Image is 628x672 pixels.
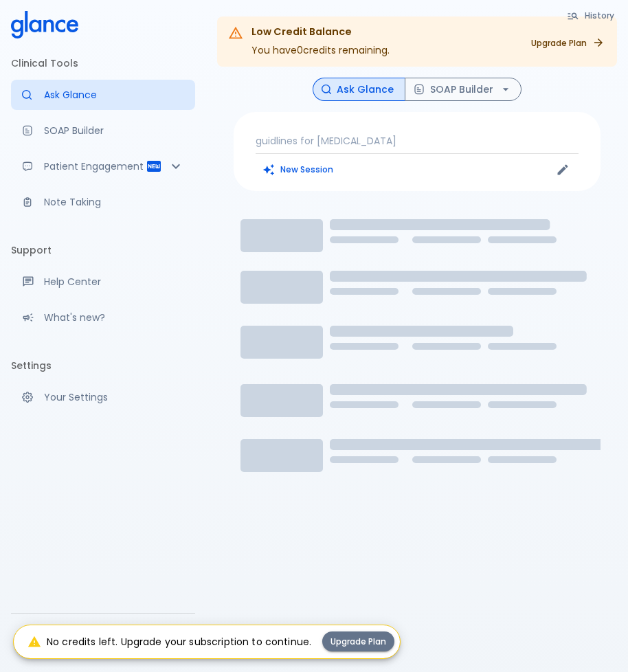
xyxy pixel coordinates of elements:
p: Your Settings [44,390,184,404]
p: Ask Glance [44,88,184,102]
p: Patient Engagement [44,159,146,173]
p: What's new? [44,311,184,324]
div: [PERSON_NAME][GEOGRAPHIC_DATA] [11,619,195,667]
button: Clears all inputs and results. [256,159,341,179]
button: Edit [552,159,573,180]
button: SOAP Builder [405,78,522,102]
p: SOAP Builder [44,124,184,137]
p: guidlines for [MEDICAL_DATA] [256,134,579,148]
li: Support [11,234,195,267]
p: Note Taking [44,195,184,209]
p: Help Center [44,275,184,289]
button: Ask Glance [313,78,405,102]
div: Patient Reports & Referrals [11,151,195,181]
a: Upgrade Plan [523,33,612,53]
a: Moramiz: Find ICD10AM codes instantly [11,80,195,110]
div: Low Credit Balance [251,25,390,40]
a: Advanced note-taking [11,187,195,217]
button: Upgrade Plan [322,631,394,651]
a: Get help from our support team [11,267,195,297]
div: Recent updates and feature releases [11,302,195,333]
div: No credits left. Upgrade your subscription to continue. [27,629,311,654]
li: Settings [11,349,195,382]
li: Clinical Tools [11,47,195,80]
a: Manage your settings [11,382,195,412]
a: Docugen: Compose a clinical documentation in seconds [11,115,195,146]
button: History [560,5,623,25]
div: You have 0 credits remaining. [251,21,390,63]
